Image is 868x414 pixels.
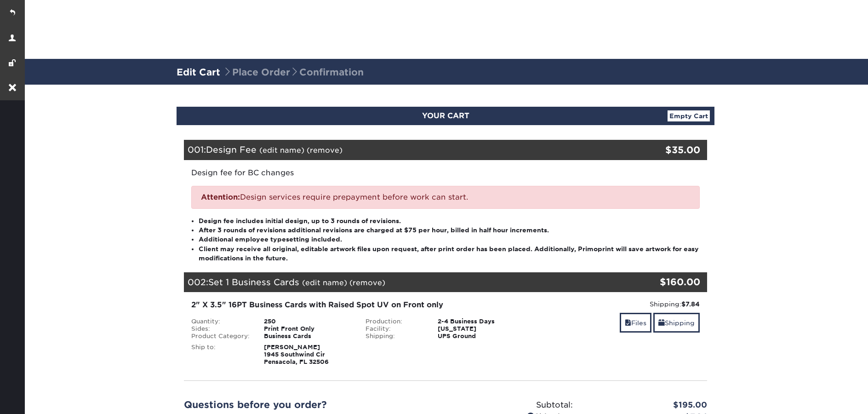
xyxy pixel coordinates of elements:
[191,186,700,209] div: Design services require prepayment before work can start.
[431,325,532,333] div: [US_STATE]
[539,299,700,309] div: Shipping:
[199,216,700,225] li: Design fee includes initial design, up to 3 rounds of revisions.
[431,333,532,340] div: UPS Ground
[620,275,700,289] div: $160.00
[184,160,707,178] div: Design fee for BC changes
[184,333,257,340] div: Product Category:
[681,300,700,308] strong: $7.84
[359,333,431,340] div: Shipping:
[208,277,299,287] span: Set 1 Business Cards
[259,146,304,155] a: (edit name)
[184,399,439,410] h2: Questions before you order?
[302,278,347,287] a: (edit name)
[445,399,580,411] div: Subtotal:
[199,235,700,244] li: Additional employee typesetting included.
[206,144,257,155] span: Design Fee
[580,399,714,411] div: $195.00
[223,67,364,78] span: Place Order Confirmation
[359,325,431,333] div: Facility:
[257,333,359,340] div: Business Cards
[257,318,359,325] div: 250
[184,140,620,160] div: 001:
[199,244,700,263] li: Client may receive all original, editable artwork files upon request, after print order has been ...
[620,143,700,157] div: $35.00
[653,313,700,333] a: Shipping
[184,344,257,366] div: Ship to:
[307,146,343,155] a: (remove)
[422,111,469,120] span: YOUR CART
[625,319,631,327] span: files
[191,299,525,310] div: 2" X 3.5" 16PT Business Cards with Raised Spot UV on Front only
[431,318,532,325] div: 2-4 Business Days
[184,325,257,333] div: Sides:
[359,318,431,325] div: Production:
[658,319,665,327] span: shipping
[620,313,651,333] a: Files
[257,325,359,333] div: Print Front Only
[184,272,620,293] div: 002:
[184,318,257,325] div: Quantity:
[199,225,700,235] li: After 3 rounds of revisions additional revisions are charged at $75 per hour, billed in half hour...
[349,278,385,287] a: (remove)
[668,110,710,121] a: Empty Cart
[264,344,329,365] strong: [PERSON_NAME] 1945 Southwind Cir Pensacola, FL 32506
[201,193,240,201] strong: Attention:
[177,67,220,78] a: Edit Cart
